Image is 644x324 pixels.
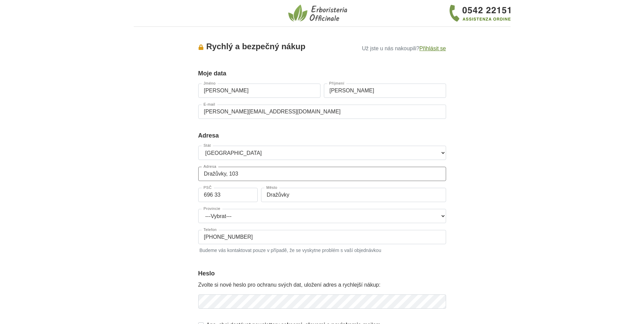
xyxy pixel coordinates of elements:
legend: Heslo [198,269,446,278]
p: Zvolte si nové heslo pro ochranu svých dat, uložení adres a rychlejší nákup: [198,281,446,289]
input: Adresa [198,167,446,181]
input: Telefon [198,230,446,244]
label: Telefon [202,228,219,232]
a: Přihlásit se [419,46,446,51]
label: Příjmení [327,82,347,85]
legend: Adresa [198,131,446,140]
font: Rychlý a bezpečný nákup [206,42,306,51]
img: Erboristeria Officinale [288,4,349,22]
input: Jméno [198,84,320,98]
input: Příjmení [324,84,446,98]
input: Město [261,188,446,202]
label: E-mail [202,103,217,106]
p: Už jste u nás nakoupili? [350,43,446,53]
label: Stát [202,144,213,147]
label: Jméno [202,82,218,85]
small: Budeme vás kontaktovat pouze v případě, že se vyskytne problém s vaší objednávkou [198,246,446,254]
label: Město [264,186,279,190]
label: PSČ [202,186,214,190]
legend: Moje data [198,69,446,78]
label: Adresa [202,165,219,168]
input: PSČ [198,188,258,202]
input: E-mail [198,105,446,119]
label: Provincie [202,207,223,211]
